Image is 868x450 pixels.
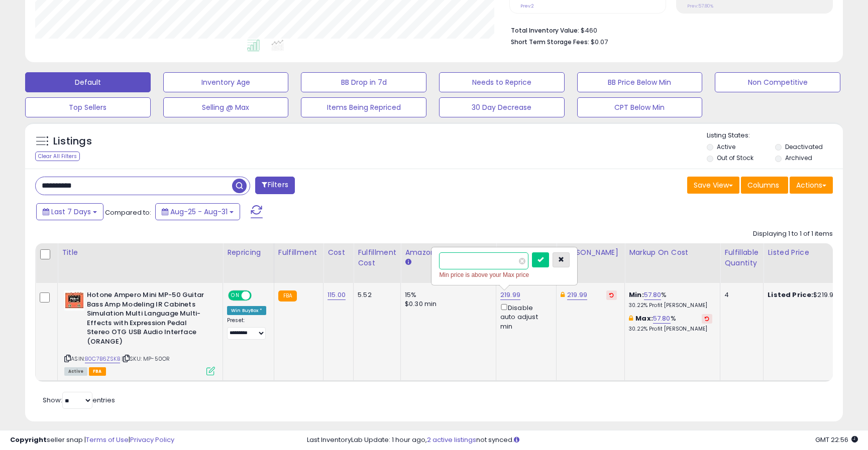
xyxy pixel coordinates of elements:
div: Cost [328,247,349,258]
button: Top Sellers [25,97,151,117]
div: Win BuyBox * [227,306,266,315]
small: Prev: 57.80% [687,3,713,9]
b: Hotone Ampero Mini MP-50 Guitar Bass Amp Modeling IR Cabinets Simulation Multi Language Multi-Eff... [87,290,209,349]
div: seller snap | | [10,435,174,445]
div: Repricing [227,247,270,258]
b: Listed Price: [768,290,813,299]
span: Compared to: [105,208,151,217]
button: Non Competitive [715,72,840,92]
div: Amazon Fees [405,247,492,258]
div: % [629,314,712,333]
b: Short Term Storage Fees: [511,38,589,46]
a: 115.00 [328,290,346,300]
span: ON [229,291,242,300]
a: 219.99 [567,290,587,300]
button: Columns [741,177,788,194]
button: BB Drop in 7d [301,72,426,92]
a: Terms of Use [86,435,129,444]
div: Fulfillment [278,247,319,258]
div: Displaying 1 to 1 of 1 items [753,229,833,239]
span: Show: entries [43,395,115,405]
span: 2025-09-8 22:56 GMT [815,435,858,444]
strong: Copyright [10,435,47,444]
div: Fulfillment Cost [358,247,396,268]
div: Title [62,247,219,258]
div: Preset: [227,317,266,340]
button: 30 Day Decrease [439,97,565,117]
div: ASIN: [64,290,215,374]
button: Items Being Repriced [301,97,426,117]
button: Save View [687,177,739,194]
span: Aug-25 - Aug-31 [170,207,228,217]
span: $0.07 [591,37,608,47]
small: Prev: 2 [520,3,534,9]
span: FBA [89,367,106,376]
button: CPT Below Min [577,97,703,117]
button: Filters [255,177,294,194]
button: Needs to Reprice [439,72,565,92]
div: Clear All Filters [35,152,80,161]
span: OFF [250,291,266,300]
div: 4 [724,290,755,299]
span: | SKU: MP-50OR [122,355,170,363]
button: Last 7 Days [36,203,103,220]
button: Default [25,72,151,92]
h5: Listings [53,134,92,148]
li: $460 [511,24,825,36]
a: 2 active listings [427,435,476,444]
b: Total Inventory Value: [511,26,579,35]
p: 30.22% Profit [PERSON_NAME] [629,326,712,333]
div: 15% [405,290,488,299]
th: The percentage added to the cost of goods (COGS) that forms the calculator for Min & Max prices. [625,243,720,283]
b: Min: [629,290,644,299]
div: [PERSON_NAME] [561,247,620,258]
div: Min price is above your Max price [439,270,570,280]
label: Deactivated [785,142,823,151]
img: 41gkluF7ioL._SL40_.jpg [64,290,84,311]
span: Last 7 Days [51,207,91,217]
div: 5.52 [358,290,393,299]
label: Out of Stock [717,154,753,162]
a: Privacy Policy [130,435,174,444]
span: All listings currently available for purchase on Amazon [64,367,87,376]
small: FBA [278,290,297,302]
a: B0C7B6ZSKB [85,355,120,363]
div: Last InventoryLab Update: 1 hour ago, not synced. [307,435,858,445]
label: Active [717,142,735,151]
div: Disable auto adjust min [500,302,549,331]
button: Actions [790,177,833,194]
button: Aug-25 - Aug-31 [155,203,240,220]
div: Markup on Cost [629,247,716,258]
div: Listed Price [768,247,854,258]
button: BB Price Below Min [577,72,703,92]
a: 57.80 [653,314,671,324]
b: Max: [635,314,653,323]
div: % [629,290,712,309]
a: 219.99 [500,290,520,300]
div: $219.99 [768,290,851,299]
span: Columns [747,180,779,190]
a: 57.80 [644,290,662,300]
p: Listing States: [707,131,842,140]
button: Selling @ Max [163,97,289,117]
button: Inventory Age [163,72,289,92]
small: Amazon Fees. [405,258,411,267]
p: 30.22% Profit [PERSON_NAME] [629,302,712,309]
div: Fulfillable Quantity [724,247,759,268]
label: Archived [785,154,812,162]
div: $0.30 min [405,299,488,309]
